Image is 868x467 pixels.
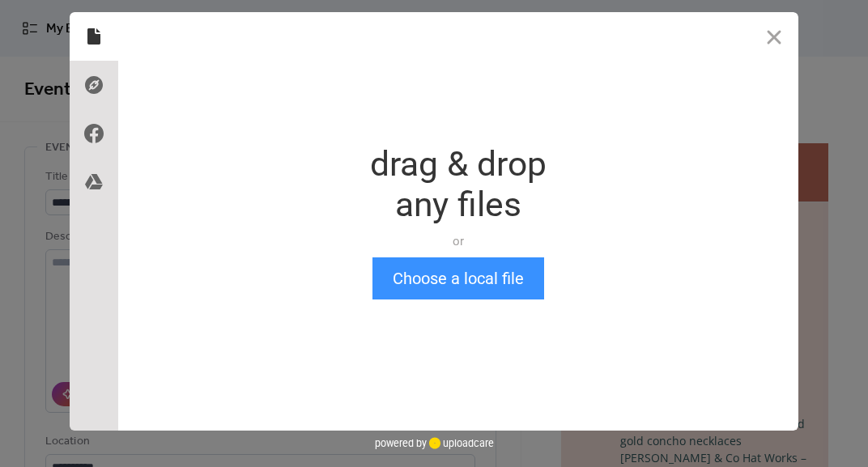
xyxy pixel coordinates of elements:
a: uploadcare [427,437,494,449]
button: Choose a local file [372,257,544,299]
div: Local Files [70,12,118,61]
div: powered by [375,431,494,455]
div: Direct Link [70,61,118,109]
button: Close [750,12,798,61]
div: or [370,233,547,249]
div: drag & drop any files [370,144,547,225]
div: Google Drive [70,158,118,206]
div: Facebook [70,109,118,158]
